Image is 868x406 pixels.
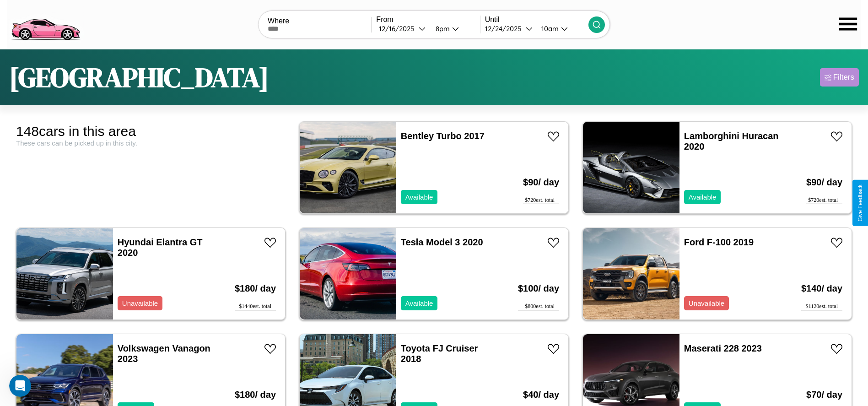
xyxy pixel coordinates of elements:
[9,59,269,96] h1: [GEOGRAPHIC_DATA]
[7,5,84,43] img: logo
[684,343,762,353] a: Maserati 228 2023
[684,131,779,152] a: Lamborghini Huracan 2020
[9,375,31,397] iframe: Intercom live chat
[806,168,842,197] h3: $ 90 / day
[689,191,717,203] p: Available
[431,24,452,33] div: 8pm
[16,139,286,147] div: These cars can be picked up in this city.
[122,297,158,309] p: Unavailable
[405,297,433,309] p: Available
[401,343,478,364] a: Toyota FJ Cruiser 2018
[801,303,842,310] div: $ 1120 est. total
[806,197,842,204] div: $ 720 est. total
[16,124,286,139] div: 148 cars in this area
[523,197,559,204] div: $ 720 est. total
[537,24,561,33] div: 10am
[118,343,210,364] a: Volkswagen Vanagon 2023
[428,24,480,33] button: 8pm
[485,24,526,33] div: 12 / 24 / 2025
[801,274,842,303] h3: $ 140 / day
[268,17,371,25] label: Where
[376,16,480,24] label: From
[523,168,559,197] h3: $ 90 / day
[833,73,854,82] div: Filters
[820,68,859,87] button: Filters
[379,24,419,33] div: 12 / 16 / 2025
[485,16,588,24] label: Until
[857,184,863,222] div: Give Feedback
[401,237,483,247] a: Tesla Model 3 2020
[684,237,754,247] a: Ford F-100 2019
[689,297,724,309] p: Unavailable
[534,24,588,33] button: 10am
[118,237,203,258] a: Hyundai Elantra GT 2020
[235,274,276,303] h3: $ 180 / day
[518,303,559,310] div: $ 800 est. total
[376,24,428,33] button: 12/16/2025
[401,131,485,141] a: Bentley Turbo 2017
[518,274,559,303] h3: $ 100 / day
[405,191,433,203] p: Available
[235,303,276,310] div: $ 1440 est. total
